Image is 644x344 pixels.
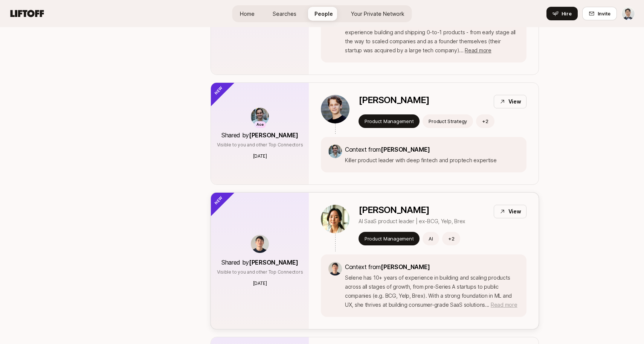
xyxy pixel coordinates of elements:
a: Home [234,7,261,21]
p: View [508,97,521,106]
a: Your Private Network [345,7,411,21]
span: [PERSON_NAME] [381,263,430,271]
p: Visible to you and other Top Connectors [217,142,303,148]
p: Killer product leader with deep fintech and proptech expertise [345,156,497,165]
p: Context from [345,262,519,272]
button: Hire [546,7,578,20]
div: New [198,70,235,107]
div: New [198,180,235,217]
a: People [308,7,339,21]
p: Shared by [221,130,298,140]
p: Product Management [365,117,414,125]
img: b51e9dbe_7297_4e33_a78f_9b99a78b3fbb.jpg [321,95,349,123]
p: Ace [256,122,264,128]
span: Read more [491,301,517,308]
a: Searches [267,7,302,21]
span: Searches [273,10,296,18]
button: +2 [442,232,461,245]
button: +2 [476,114,494,128]
p: [DATE] [253,153,267,160]
button: Invite [582,7,617,20]
p: [PERSON_NAME] [359,205,465,215]
button: Alexander Yoon [621,7,635,20]
p: Selene has 10+ years of experience in building and scaling products across all stages of growth, ... [345,273,519,309]
p: This is an exceptional hybrid product and design leader with deep experience building and shippin... [345,19,519,55]
span: [PERSON_NAME] [249,259,298,266]
span: [PERSON_NAME] [381,146,430,153]
img: b8ed77ee_fd1f_449c_a41c_7831c68ad2d2.jpg [321,205,349,233]
img: ACg8ocKpC0VoZxj9mtyTRzishkZZzulGsul82vhyHOUV9TksoYt49r2lLw=s160-c [251,235,269,253]
span: Invite [598,10,610,17]
a: AceShared by[PERSON_NAME]Visible to you and other Top Connectors[DATE][PERSON_NAME]ViewProduct Ma... [211,82,539,185]
p: [DATE] [253,280,267,287]
img: Alexander Yoon [622,7,635,20]
a: Shared by[PERSON_NAME]Visible to you and other Top Connectors[DATE][PERSON_NAME]AI SaaS product l... [211,192,539,329]
p: Product Strategy [429,117,467,125]
span: Hire [562,10,572,17]
span: Read more [465,47,491,53]
span: [PERSON_NAME] [249,131,298,139]
p: [PERSON_NAME] [359,95,429,105]
p: AI SaaS product leader | ex-BCG, Yelp, Brex [359,217,465,226]
p: AI [429,235,433,242]
p: Shared by [221,257,298,267]
img: 48574b06_d576_46f3_addf_44ad6cc6b19e.jpg [328,145,342,158]
p: Product Management [365,235,414,242]
img: ACg8ocKpC0VoZxj9mtyTRzishkZZzulGsul82vhyHOUV9TksoYt49r2lLw=s160-c [328,262,342,276]
span: Home [240,10,255,18]
p: View [508,207,521,216]
img: 48574b06_d576_46f3_addf_44ad6cc6b19e.jpg [251,108,269,126]
p: Context from [345,145,497,154]
span: People [314,10,333,18]
p: Visible to you and other Top Connectors [217,269,303,276]
span: Your Private Network [351,10,404,18]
